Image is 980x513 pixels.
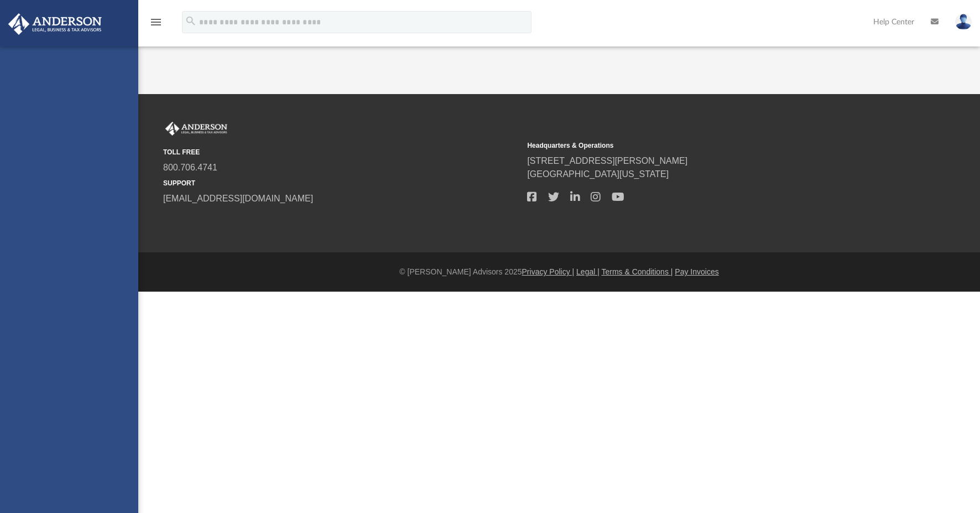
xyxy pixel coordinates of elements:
i: search [185,15,197,27]
i: menu [149,15,163,29]
a: [EMAIL_ADDRESS][DOMAIN_NAME] [163,194,313,203]
a: Pay Invoices [675,267,718,276]
div: © [PERSON_NAME] Advisors 2025 [138,266,980,278]
small: SUPPORT [163,178,519,188]
a: [GEOGRAPHIC_DATA][US_STATE] [527,169,669,179]
small: TOLL FREE [163,147,519,157]
a: 800.706.4741 [163,163,217,172]
small: Headquarters & Operations [527,141,883,151]
img: Anderson Advisors Platinum Portal [163,122,230,136]
a: Terms & Conditions | [602,267,673,276]
a: Legal | [576,267,600,276]
img: User Pic [955,14,972,30]
img: Anderson Advisors Platinum Portal [5,13,105,35]
a: menu [149,21,163,29]
a: [STREET_ADDRESS][PERSON_NAME] [527,156,687,165]
a: Privacy Policy | [522,267,575,276]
